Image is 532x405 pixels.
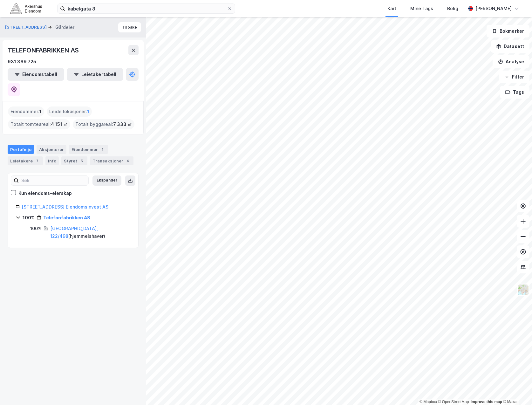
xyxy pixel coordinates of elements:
span: 1 [39,108,42,115]
div: Kart [387,5,396,12]
div: 100% [30,225,42,232]
div: Gårdeier [55,24,74,31]
div: Mine Tags [410,5,433,12]
button: Eiendomstabell [8,68,64,81]
a: Improve this map [471,400,502,404]
button: Ekspander [92,175,121,186]
div: Leide lokasjoner : [47,106,92,117]
button: Bokmerker [487,25,529,38]
div: Kun eiendoms-eierskap [18,189,72,197]
a: OpenStreetMap [438,400,469,404]
div: Totalt byggareal : [73,119,134,129]
div: ( hjemmelshaver ) [50,225,131,240]
button: Tilbake [118,22,141,32]
button: Datasett [491,40,529,53]
div: Totalt tomteareal : [8,119,70,129]
div: Styret [61,156,87,165]
a: [STREET_ADDRESS] Eiendomsinvest AS [22,204,108,209]
a: [GEOGRAPHIC_DATA], 122/498 [50,226,98,239]
span: 7 333 ㎡ [113,120,132,128]
span: 4 151 ㎡ [51,120,68,128]
div: 5 [78,158,85,164]
div: 1 [99,146,106,153]
div: Eiendommer [69,145,108,154]
img: akershus-eiendom-logo.9091f326c980b4bce74ccdd9f866810c.svg [10,3,42,14]
a: Mapbox [419,400,437,404]
div: Eiendommer : [8,106,44,117]
div: Bolig [447,5,458,12]
div: Aksjonærer [37,145,66,154]
div: Info [45,156,59,165]
div: Kontrollprogram for chat [500,374,532,405]
input: Søk [19,176,88,185]
span: 1 [87,108,89,115]
a: Telefonfabrikken AS [43,215,90,220]
div: 7 [34,158,40,164]
iframe: Chat Widget [500,374,532,405]
div: 100% [23,214,35,222]
img: Z [517,284,529,296]
button: Filter [499,71,529,83]
div: 931 369 725 [8,58,36,65]
button: Analyse [493,55,529,68]
div: TELEFONFABRIKKEN AS [8,45,80,55]
div: Transaksjoner [90,156,133,165]
div: [PERSON_NAME] [475,5,512,12]
button: [STREET_ADDRESS] [5,24,48,31]
div: Leietakere [8,156,43,165]
div: 4 [125,158,131,164]
div: Portefølje [8,145,34,154]
button: Leietakertabell [67,68,123,81]
input: Søk på adresse, matrikkel, gårdeiere, leietakere eller personer [65,4,227,13]
button: Tags [500,86,529,99]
